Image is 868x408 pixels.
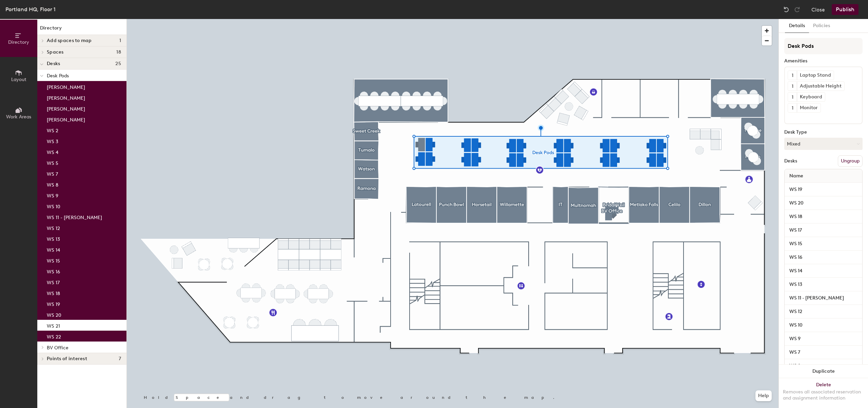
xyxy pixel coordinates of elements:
span: 1 [792,104,793,112]
input: Unnamed desk [786,361,861,371]
p: WS 8 [47,180,58,188]
span: 1 [792,94,793,101]
p: WS 17 [47,278,60,286]
button: 1 [788,93,797,101]
p: WS 7 [47,169,58,177]
p: WS 12 [47,224,60,231]
input: Unnamed desk [786,320,861,330]
button: DeleteRemoves all associated reservation and assignment information [779,378,868,408]
div: Monitor [797,103,821,112]
span: 7 [119,356,121,362]
input: Unnamed desk [786,253,861,262]
p: WS 14 [47,245,60,253]
input: Unnamed desk [786,185,861,194]
span: Layout [11,77,26,82]
button: Mixed [784,138,863,150]
p: WS 15 [47,256,60,264]
p: WS 4 [47,148,58,155]
div: Portland HQ, Floor 1 [5,5,56,14]
input: Unnamed desk [786,334,861,344]
p: WS 3 [47,137,58,144]
p: WS 16 [47,267,60,275]
p: WS 13 [47,234,60,242]
button: 1 [788,103,797,112]
h1: Directory [37,24,126,35]
p: [PERSON_NAME] [47,104,85,112]
span: 1 [792,83,793,90]
button: 1 [788,82,797,91]
div: Laptop Stand [797,71,834,80]
img: Redo [794,6,801,13]
span: Desk Pods [47,73,69,79]
p: [PERSON_NAME] [47,93,85,101]
span: Desks [47,61,60,66]
span: 1 [119,38,121,43]
p: WS 9 [47,191,58,199]
input: Unnamed desk [786,307,861,316]
p: WS 11 - [PERSON_NAME] [47,213,102,220]
div: Desks [784,158,797,164]
p: WS 5 [47,158,58,166]
input: Unnamed desk [786,239,861,249]
p: WS 22 [47,332,61,340]
span: 1 [792,72,793,79]
p: WS 18 [47,289,60,296]
button: Ungroup [838,155,863,167]
p: [PERSON_NAME] [47,115,85,123]
img: Undo [783,6,790,13]
button: Details [785,19,809,33]
p: WS 20 [47,310,61,318]
span: Directory [8,39,29,45]
input: Unnamed desk [786,212,861,221]
span: BV Office [47,345,68,351]
span: Name [786,170,807,182]
button: Duplicate [779,365,868,378]
input: Unnamed desk [786,198,861,208]
p: WS 2 [47,126,58,134]
button: Publish [832,4,859,15]
span: 25 [115,61,121,66]
button: Help [755,390,772,401]
input: Unnamed desk [786,280,861,289]
div: Amenities [784,58,863,64]
input: Unnamed desk [786,266,861,276]
span: Work Areas [6,114,31,120]
div: Desk Type [784,130,863,135]
div: Keyboard [797,93,825,101]
button: Policies [809,19,834,33]
div: Removes all associated reservation and assignment information [783,389,864,401]
span: Spaces [47,50,64,55]
span: Add spaces to map [47,38,92,43]
input: Unnamed desk [786,293,861,303]
input: Unnamed desk [786,348,861,357]
div: Adjustable Height [797,82,844,91]
p: WS 19 [47,299,60,307]
span: Points of interest [47,356,87,362]
span: 18 [116,50,121,55]
p: [PERSON_NAME] [47,82,85,90]
p: WS 21 [47,321,60,329]
input: Unnamed desk [786,226,861,235]
p: WS 10 [47,202,60,210]
button: 1 [788,71,797,80]
button: Close [811,4,825,15]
